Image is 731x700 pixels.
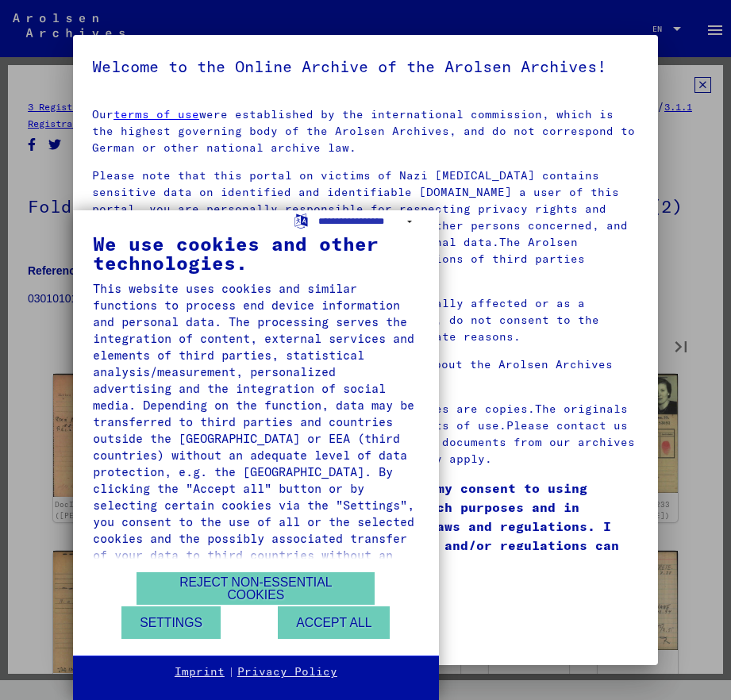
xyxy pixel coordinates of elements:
[137,572,375,605] button: Reject non-essential cookies
[175,664,225,680] a: Imprint
[278,606,390,639] button: Accept all
[93,234,419,272] div: We use cookies and other technologies.
[237,664,337,680] a: Privacy Policy
[93,280,419,580] div: This website uses cookies and similar functions to process end device information and personal da...
[121,606,221,639] button: Settings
